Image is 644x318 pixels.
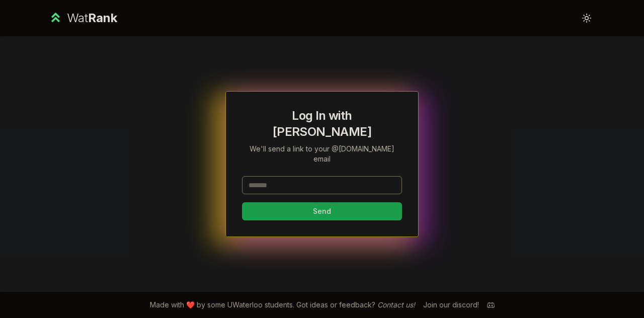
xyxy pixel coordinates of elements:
[48,10,117,26] a: WatRank
[67,10,117,26] div: Wat
[377,300,415,309] a: Contact us!
[88,11,117,25] span: Rank
[423,300,479,310] div: Join our discord!
[150,300,415,310] span: Made with ❤️ by some UWaterloo students. Got ideas or feedback?
[242,108,402,140] h1: Log In with [PERSON_NAME]
[242,144,402,164] p: We'll send a link to your @[DOMAIN_NAME] email
[242,202,402,220] button: Send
